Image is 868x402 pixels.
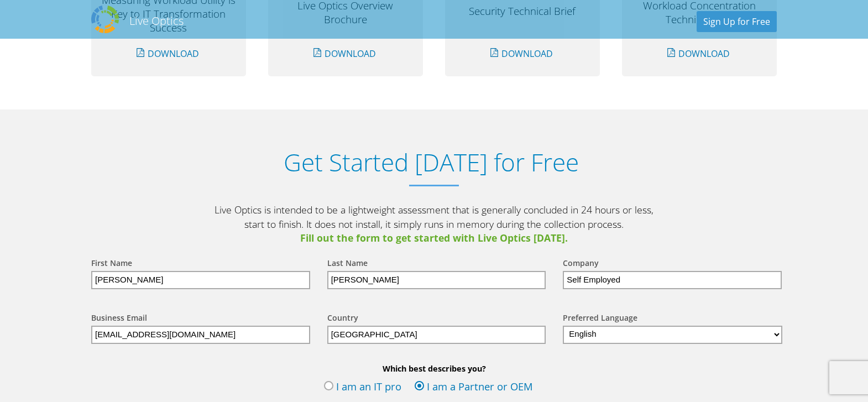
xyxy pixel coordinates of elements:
[324,379,401,396] label: I am an IT pro
[80,363,788,374] b: Which best describes you?
[80,148,782,176] h1: Get Started [DATE] for Free
[213,203,655,246] p: Live Optics is intended to be a lightweight assessment that is generally concluded in 24 hours or...
[485,43,560,64] a: Download
[327,326,546,344] input: Start typing to search for a country
[697,11,777,32] a: Sign Up for Free
[327,258,368,271] label: Last Name
[662,43,736,64] a: Download
[91,258,132,271] label: First Name
[131,43,206,64] a: Download
[91,312,147,326] label: Business Email
[563,312,637,326] label: Preferred Language
[91,6,119,33] img: Dell Dpack
[415,379,533,396] label: I am a Partner or OEM
[563,258,599,271] label: Company
[213,231,655,246] span: Fill out the form to get started with Live Optics [DATE].
[308,43,383,64] a: Download
[129,13,184,28] h2: Live Optics
[327,312,358,326] label: Country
